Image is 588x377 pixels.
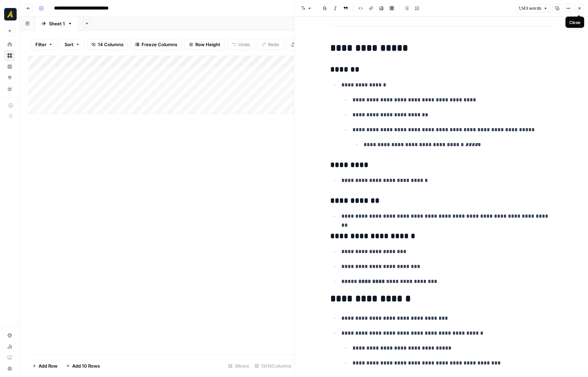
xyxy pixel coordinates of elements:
button: Freeze Columns [131,39,182,50]
button: Help + Support [4,363,15,374]
a: Usage [4,341,15,352]
a: Learning Hub [4,352,15,363]
span: Undo [238,41,250,48]
span: 1,143 words [519,5,541,11]
a: Home [4,39,15,50]
div: 13/14 Columns [252,360,294,371]
a: Your Data [4,83,15,94]
div: 3 Rows [225,360,252,371]
div: Close [569,19,580,25]
img: Marketers in Demand Logo [4,8,17,20]
span: Sort [65,41,74,48]
a: Insights [4,61,15,72]
span: Filter [35,41,46,48]
div: Sheet 1 [49,20,65,27]
button: Row Height [185,39,225,50]
button: Redo [257,39,284,50]
a: Sheet 1 [35,17,78,31]
button: Add Row [28,360,62,371]
span: Add 10 Rows [72,362,100,369]
span: Redo [268,41,279,48]
button: 14 Columns [87,39,128,50]
a: Opportunities [4,72,15,83]
button: Add 10 Rows [62,360,104,371]
button: Filter [31,39,57,50]
a: Browse [4,50,15,61]
a: Settings [4,330,15,341]
button: Workspace: Marketers in Demand [4,6,15,23]
span: Freeze Columns [142,41,177,48]
button: Sort [60,39,84,50]
span: Row Height [195,41,220,48]
span: 14 Columns [98,41,123,48]
button: Undo [228,39,255,50]
button: 1,143 words [515,4,551,13]
span: Add Row [39,362,58,369]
